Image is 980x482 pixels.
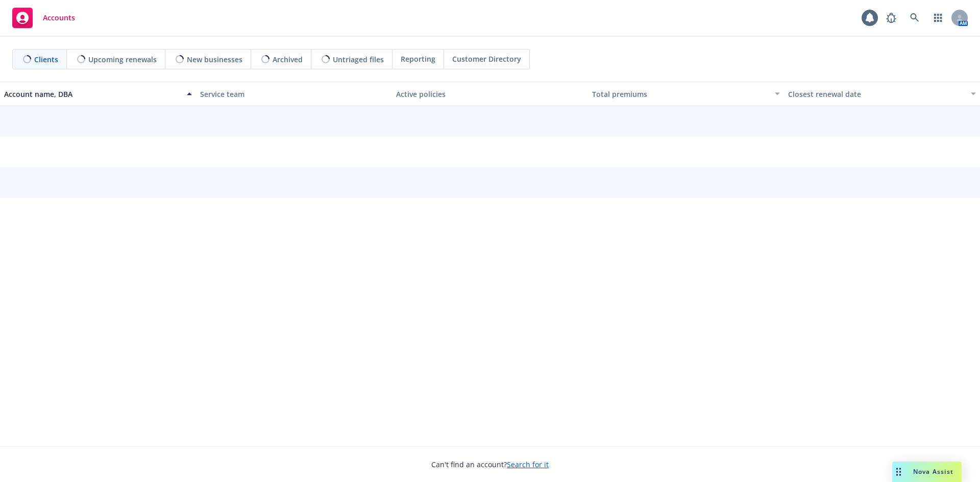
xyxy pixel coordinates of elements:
button: Total premiums [588,82,784,106]
a: Report a Bug [881,8,901,28]
span: Accounts [43,14,75,22]
span: Nova Assist [913,467,953,476]
span: New businesses [187,54,242,65]
span: Archived [273,54,303,65]
button: Closest renewal date [784,82,980,106]
button: Nova Assist [892,462,962,482]
span: Reporting [401,54,435,64]
button: Active policies [392,82,588,106]
a: Accounts [8,4,79,32]
div: Service team [200,89,388,99]
div: Closest renewal date [788,89,965,99]
a: Switch app [928,8,948,28]
div: Active policies [396,89,584,99]
a: Search [904,8,925,28]
span: Customer Directory [452,54,521,64]
button: Service team [196,82,392,106]
span: Can't find an account? [431,459,549,470]
a: Search for it [507,460,549,469]
div: Drag to move [892,462,905,482]
span: Clients [34,54,58,65]
span: Untriaged files [333,54,384,65]
div: Total premiums [592,89,769,99]
span: Upcoming renewals [88,54,157,65]
div: Account name, DBA [4,89,181,99]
